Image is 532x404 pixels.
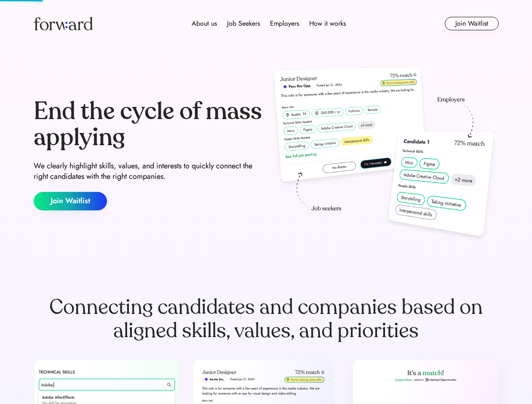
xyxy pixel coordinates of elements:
button: Join Waitlist [34,192,107,210]
div: We clearly highlight skills, values, and interests to quickly connect the right candidates with t... [34,161,263,182]
div: Job Seekers [227,19,260,29]
div: End the cycle of mass applying [34,98,263,150]
img: Forward logo [34,17,93,30]
div: How it works [309,19,346,29]
button: Join Waitlist [445,17,499,30]
div: Connecting candidates and companies based on aligned skills, values, and priorities [34,295,499,343]
div: Employers [270,19,299,29]
div: About us [192,19,217,29]
img: hero-image.png [270,64,499,245]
